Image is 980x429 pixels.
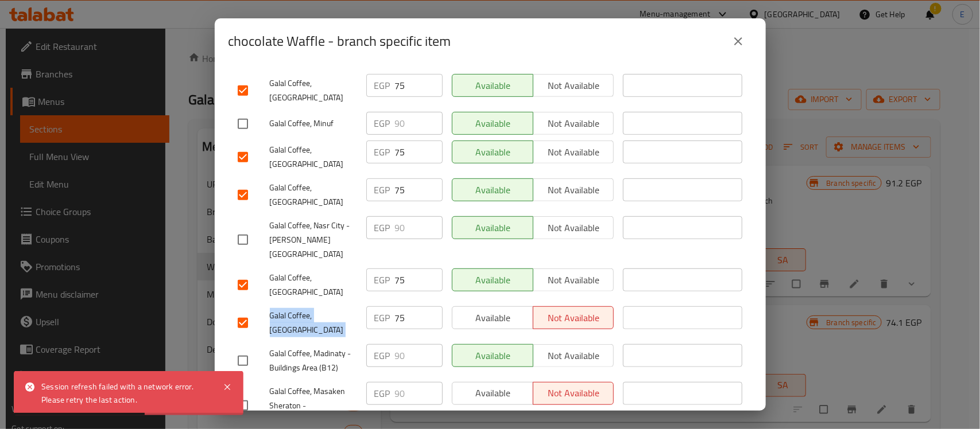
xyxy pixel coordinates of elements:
div: Session refresh failed with a network error. Please retry the last action. [41,380,211,406]
button: Not available [533,306,614,329]
p: EGP [374,145,390,159]
input: Please enter price [395,306,443,329]
input: Please enter price [395,112,443,135]
input: Please enter price [395,216,443,239]
input: Please enter price [395,344,443,367]
span: Galal Coffee, Madinaty - Buildings Area (B12) [270,346,357,375]
span: Galal Coffee, [GEOGRAPHIC_DATA] [270,309,357,337]
span: Not available [538,272,610,288]
p: EGP [374,116,390,130]
span: Galal Coffee, Masaken Sheraton - [GEOGRAPHIC_DATA] [270,384,357,427]
p: EGP [374,221,390,235]
span: Galal Coffee, [GEOGRAPHIC_DATA] [270,271,357,299]
span: Available [457,182,529,198]
span: Available [457,310,529,326]
button: close [725,28,752,55]
span: Not available [538,77,610,94]
button: Available [452,306,533,329]
span: Available [457,272,529,288]
span: Available [457,77,529,94]
span: Not available [538,144,610,161]
input: Please enter price [395,178,443,201]
button: Not available [533,141,614,163]
p: EGP [374,349,390,362]
p: EGP [374,79,390,92]
input: Please enter price [395,268,443,291]
span: Galal Coffee, Nasr City - [PERSON_NAME][GEOGRAPHIC_DATA] [270,219,357,262]
p: EGP [374,387,390,400]
button: Not available [533,74,614,97]
span: Galal Coffee, Zahraa El Maadi - Street 50 [270,38,357,67]
h2: chocolate Waffle - branch specific item [228,32,451,50]
span: Not available [538,182,610,198]
span: Available [457,144,529,161]
input: Please enter price [395,74,443,97]
span: Galal Coffee, [GEOGRAPHIC_DATA] [270,181,357,209]
p: EGP [374,311,390,325]
button: Not available [533,178,614,201]
span: Galal Coffee, Minuf [270,116,357,131]
button: Available [452,141,533,163]
button: Available [452,74,533,97]
input: Please enter price [395,382,443,405]
button: Not available [533,268,614,291]
button: Available [452,178,533,201]
span: Galal Coffee, [GEOGRAPHIC_DATA] [270,76,357,105]
button: Available [452,268,533,291]
input: Please enter price [395,141,443,163]
p: EGP [374,273,390,287]
span: Galal Coffee, [GEOGRAPHIC_DATA] [270,143,357,171]
p: EGP [374,183,390,197]
span: Not available [538,310,610,326]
